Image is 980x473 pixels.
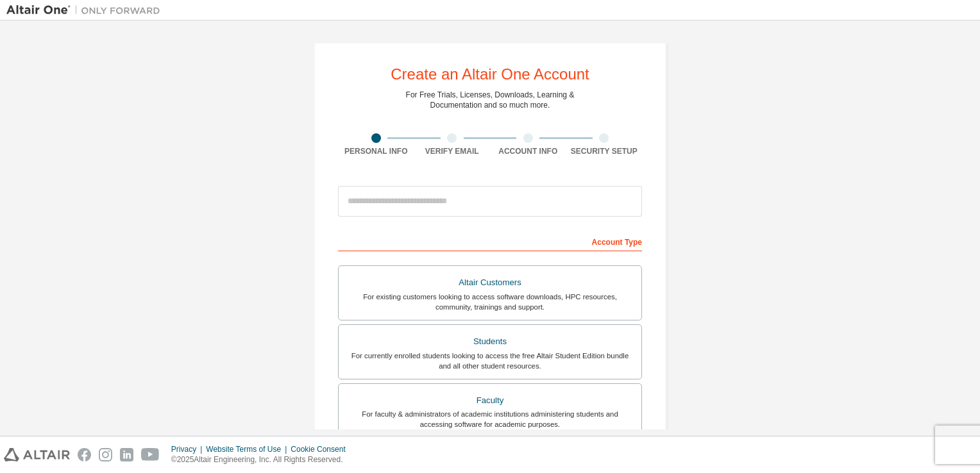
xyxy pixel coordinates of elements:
[338,231,642,251] div: Account Type
[346,409,634,429] div: For faculty & administrators of academic institutions administering students and accessing softwa...
[120,448,133,461] img: linkedin.svg
[414,146,491,156] div: Verify Email
[346,292,634,312] div: For existing customers looking to access software downloads, HPC resources, community, trainings ...
[141,448,160,461] img: youtube.svg
[206,444,291,454] div: Website Terms of Use
[291,444,353,454] div: Cookie Consent
[171,454,353,465] p: © 2025 Altair Engineering, Inc. All Rights Reserved.
[4,448,70,461] img: altair_logo.svg
[99,448,112,461] img: instagram.svg
[346,274,634,292] div: Altair Customers
[78,448,91,461] img: facebook.svg
[490,146,566,156] div: Account Info
[6,4,167,17] img: Altair One
[346,333,634,351] div: Students
[406,90,575,110] div: For Free Trials, Licenses, Downloads, Learning & Documentation and so much more.
[338,146,414,156] div: Personal Info
[171,444,206,454] div: Privacy
[566,146,643,156] div: Security Setup
[391,67,589,82] div: Create an Altair One Account
[346,351,634,371] div: For currently enrolled students looking to access the free Altair Student Edition bundle and all ...
[346,392,634,410] div: Faculty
